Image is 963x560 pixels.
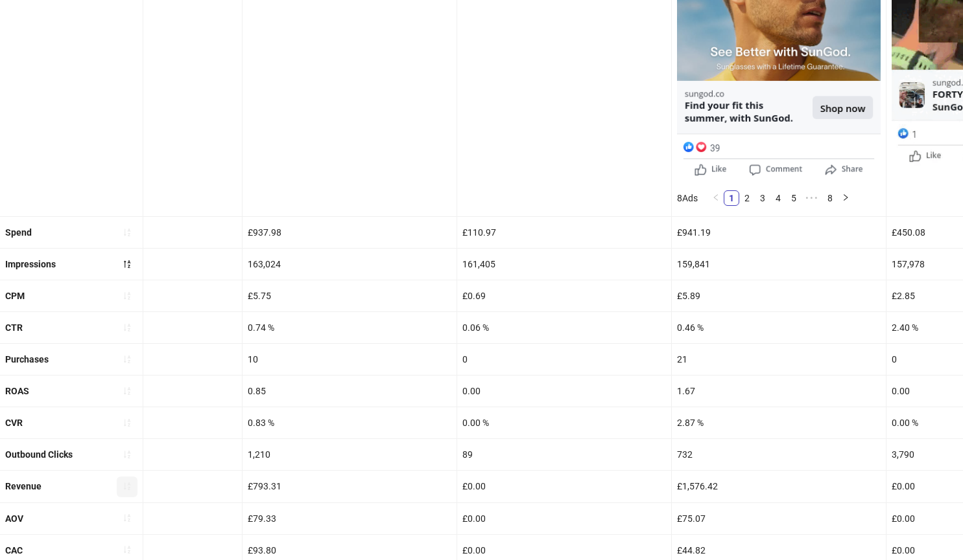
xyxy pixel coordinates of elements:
[5,227,32,238] b: Spend
[755,190,770,206] li: 3
[457,280,671,311] div: £0.69
[457,344,671,375] div: 0
[5,418,23,428] b: CVR
[802,190,822,206] span: •••
[123,545,132,554] span: sort-ascending
[672,249,886,280] div: 159,841
[842,194,850,201] span: right
[786,190,802,206] li: 5
[5,259,56,269] b: Impressions
[712,194,720,201] span: left
[457,407,671,438] div: 0.00 %
[5,481,42,491] b: Revenue
[123,355,132,364] span: sort-ascending
[770,190,786,206] li: 4
[123,291,132,300] span: sort-ascending
[838,190,853,206] button: right
[5,291,25,301] b: CPM
[457,503,671,534] div: £0.00
[123,323,132,332] span: sort-ascending
[123,482,132,491] span: sort-ascending
[243,375,457,407] div: 0.85
[243,249,457,280] div: 163,024
[123,386,132,396] span: sort-ascending
[457,217,671,248] div: £110.97
[123,260,132,269] span: sort-descending
[243,471,457,502] div: £793.31
[802,190,822,206] li: Next 5 Pages
[822,190,838,206] li: 8
[672,344,886,375] div: 21
[672,439,886,470] div: 732
[672,503,886,534] div: £75.07
[5,545,23,555] b: CAC
[823,191,837,205] a: 8
[5,449,73,460] b: Outbound Clicks
[724,190,739,206] li: 1
[123,418,132,427] span: sort-ascending
[5,354,49,364] b: Purchases
[123,228,132,237] span: sort-ascending
[243,312,457,343] div: 0.74 %
[243,280,457,311] div: £5.75
[771,191,785,205] a: 4
[457,312,671,343] div: 0.06 %
[243,407,457,438] div: 0.83 %
[243,503,457,534] div: £79.33
[243,439,457,470] div: 1,210
[677,193,698,203] span: 8 Ads
[755,191,770,205] a: 3
[123,450,132,459] span: sort-ascending
[708,190,724,206] button: left
[5,513,23,524] b: AOV
[5,386,29,396] b: ROAS
[724,191,739,205] a: 1
[739,190,755,206] li: 2
[672,280,886,311] div: £5.89
[457,249,671,280] div: 161,405
[5,322,23,333] b: CTR
[457,471,671,502] div: £0.00
[672,407,886,438] div: 2.87 %
[243,217,457,248] div: £937.98
[838,190,853,206] li: Next Page
[672,312,886,343] div: 0.46 %
[740,191,754,205] a: 2
[243,344,457,375] div: 10
[672,471,886,502] div: £1,576.42
[708,190,724,206] li: Previous Page
[457,439,671,470] div: 89
[672,375,886,407] div: 1.67
[787,191,801,205] a: 5
[123,513,132,522] span: sort-ascending
[457,375,671,407] div: 0.00
[672,217,886,248] div: £941.19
